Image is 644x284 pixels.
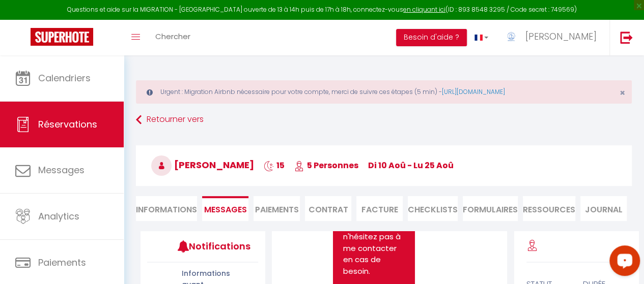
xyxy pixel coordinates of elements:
[264,160,285,171] span: 15
[523,196,575,221] li: Ressources
[403,5,445,14] a: en cliquant ici
[580,196,627,221] li: Journal
[408,196,458,221] li: CHECKLISTS
[38,210,79,223] span: Analytics
[503,29,519,44] img: ...
[38,118,97,131] span: Réservations
[620,86,625,99] span: ×
[155,31,190,42] span: Chercher
[442,87,505,96] a: [URL][DOMAIN_NAME]
[204,204,247,215] span: Messages
[136,196,197,221] li: Informations
[368,160,454,171] span: di 10 Aoû - lu 25 Aoû
[601,241,644,284] iframe: LiveChat chat widget
[496,20,609,55] a: ... [PERSON_NAME]
[620,31,633,44] img: logout
[136,80,632,104] div: Urgent : Migration Airbnb nécessaire pour votre compte, merci de suivre ces étapes (5 min) -
[151,159,254,171] span: [PERSON_NAME]
[38,164,85,176] span: Messages
[525,30,597,43] span: [PERSON_NAME]
[396,29,467,46] button: Besoin d'aide ?
[620,88,625,98] button: Close
[31,28,93,46] img: Super Booking
[38,256,86,269] span: Paiements
[254,196,300,221] li: Paiements
[463,196,518,221] li: FORMULAIRES
[189,235,235,258] h3: Notifications
[305,196,351,221] li: Contrat
[356,196,403,221] li: Facture
[294,160,358,171] span: 5 Personnes
[136,111,632,129] a: Retourner vers
[38,72,91,84] span: Calendriers
[148,20,198,55] a: Chercher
